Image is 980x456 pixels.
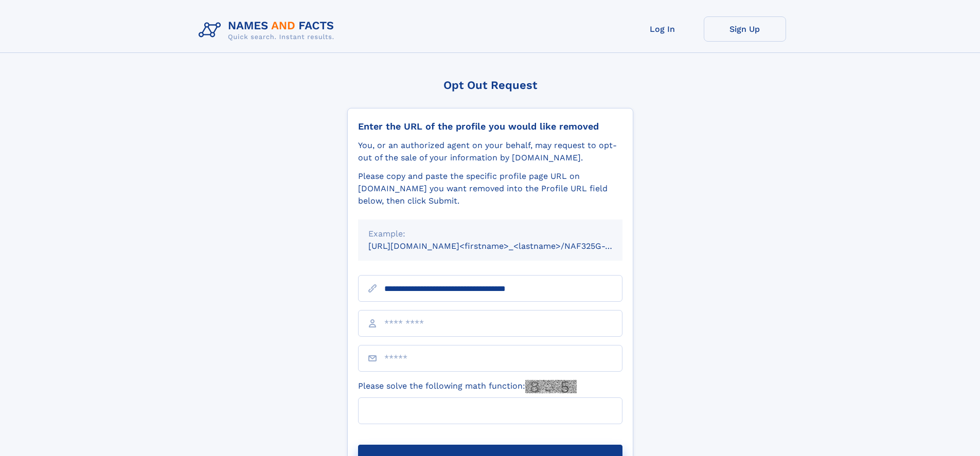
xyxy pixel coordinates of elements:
div: Opt Out Request [347,79,633,92]
label: Please solve the following math function: [358,380,577,393]
div: Example: [368,228,612,240]
small: [URL][DOMAIN_NAME]<firstname>_<lastname>/NAF325G-xxxxxxxx [368,241,642,251]
div: Enter the URL of the profile you would like removed [358,121,622,132]
div: You, or an authorized agent on your behalf, may request to opt-out of the sale of your informatio... [358,139,622,164]
div: Please copy and paste the specific profile page URL on [DOMAIN_NAME] you want removed into the Pr... [358,170,622,207]
a: Sign Up [704,16,786,42]
a: Log In [621,16,704,42]
img: Logo Names and Facts [194,16,343,44]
